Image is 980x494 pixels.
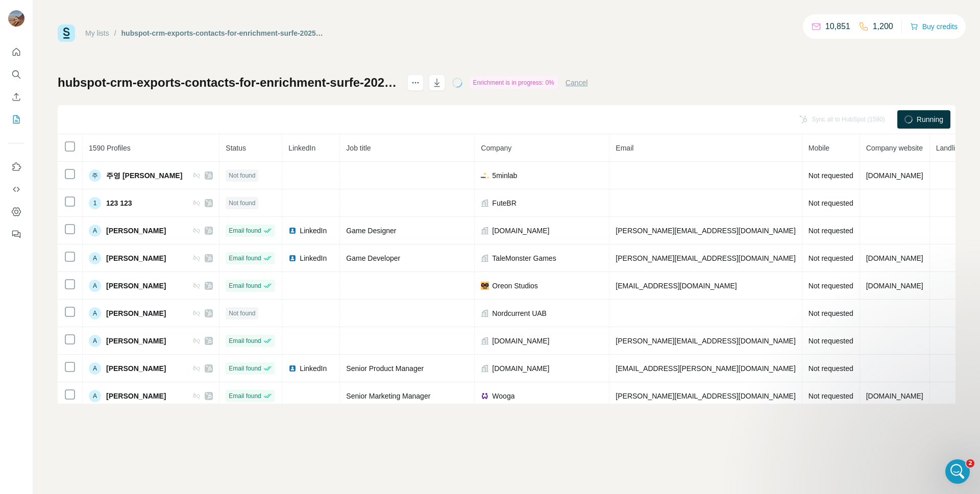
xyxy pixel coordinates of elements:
span: [PERSON_NAME][EMAIL_ADDRESS][DOMAIN_NAME] [616,337,795,345]
span: Not requested [808,227,853,235]
img: company-logo [481,282,489,290]
p: 1,200 [873,20,893,33]
button: actions [407,75,424,91]
div: 1 [89,197,101,209]
span: [DOMAIN_NAME] [492,363,549,374]
span: LinkedIn [300,226,327,236]
span: [PERSON_NAME][EMAIL_ADDRESS][DOMAIN_NAME] [616,254,795,262]
div: Christian says… [8,271,196,337]
p: Active 30m ago [50,13,102,23]
span: Oreon Studios [492,281,538,291]
span: Not requested [808,282,853,290]
span: Email found [229,281,261,290]
div: Close [179,4,198,22]
div: A [89,225,101,237]
span: Not requested [808,309,853,317]
div: A [89,362,101,375]
span: Email [616,144,633,152]
p: 10,851 [825,20,850,33]
div: [PERSON_NAME] [16,216,159,227]
span: Not requested [808,171,853,180]
div: A [89,307,101,319]
span: Senior Marketing Manager [346,392,430,400]
span: Company website [866,144,923,152]
button: Search [8,65,24,84]
button: Gif picker [48,326,57,334]
a: [URL][DOMAIN_NAME] [108,248,188,256]
span: [PERSON_NAME][EMAIL_ADDRESS][DOMAIN_NAME] [616,227,795,235]
div: Great thank you! [16,277,159,287]
div: Around 40% of users [105,105,196,127]
span: [DOMAIN_NAME] [866,254,923,262]
div: For the list, can you view the page and send me the URL please? [16,156,159,176]
div: Around 40% of users [113,111,188,121]
img: Profile image for Christian [29,6,45,22]
button: Cancel [566,78,588,88]
span: Running [917,114,943,125]
div: nikola.vasilijevic@sensemitter.com says… [8,241,196,271]
h1: hubspot-crm-exports-contacts-for-enrichment-surfe-2025-09-18-1 [58,75,398,91]
span: [DOMAIN_NAME] [492,226,549,236]
button: Start recording [65,326,73,334]
div: Hi [PERSON_NAME],For the list, can you view the page and send me the URL please?This will contain... [8,135,167,233]
div: A [89,335,101,347]
button: Send a message… [175,322,191,338]
span: Game Designer [346,227,396,235]
button: Buy credits [910,19,958,34]
div: Best, [16,70,159,81]
span: Email found [229,254,261,263]
span: FuteBR [492,198,516,208]
span: LinkedIn [300,253,327,263]
span: 주영 [PERSON_NAME] [106,170,182,181]
button: Home [160,4,179,23]
span: Not requested [808,392,853,400]
span: Game Developer [346,254,400,262]
button: Upload attachment [16,326,24,334]
span: Email found [229,391,261,401]
li: / [114,28,116,38]
span: [DOMAIN_NAME] [866,282,923,290]
span: Email found [229,336,261,345]
span: Senior Product Manager [346,364,424,373]
div: A [89,390,101,402]
div: hubspot-crm-exports-contacts-for-enrichment-surfe-2025-09-18-1 [121,28,324,38]
button: Enrich CSV [8,88,24,106]
div: [URL][DOMAIN_NAME] [100,241,196,263]
iframe: Intercom live chat [945,459,970,484]
span: TaleMonster Games [492,253,556,263]
h1: [DEMOGRAPHIC_DATA] [50,5,140,13]
button: Use Surfe on LinkedIn [8,158,24,176]
span: Email found [229,226,261,235]
span: Not found [229,199,255,208]
span: Company [481,144,511,152]
span: Email found [229,364,261,373]
button: Dashboard [8,203,24,221]
span: [PERSON_NAME] [106,226,166,236]
img: LinkedIn logo [288,254,297,262]
span: [PERSON_NAME] [106,308,166,318]
span: [PERSON_NAME] [106,253,166,263]
div: Thank you, just to confirm is it only impacting some users on this list? For example other contac... [16,15,159,65]
span: [DOMAIN_NAME] [492,336,549,346]
img: company-logo [481,171,489,180]
span: Mobile [808,144,829,152]
button: Quick start [8,43,24,61]
img: Avatar [8,10,24,27]
div: nikola.vasilijevic@sensemitter.com says… [8,105,196,135]
span: 5minlab [492,170,517,181]
span: Not found [229,309,255,318]
div: Enrichment is in progress: 0% [470,77,557,89]
span: Nordcurrent UAB [492,308,547,318]
span: Not found [229,171,255,180]
img: LinkedIn logo [288,227,297,235]
span: 2 [966,459,974,467]
img: Surfe Logo [58,24,75,42]
img: company-logo [481,392,489,400]
span: 123 123 [106,198,132,208]
span: Not requested [808,199,853,207]
span: [PERSON_NAME] [106,363,166,374]
div: Great thank you!Will update you when I have further information 🙏 [8,271,167,318]
span: [PERSON_NAME][EMAIL_ADDRESS][DOMAIN_NAME] [616,392,795,400]
span: [DOMAIN_NAME] [866,171,923,180]
div: Best, [16,207,159,217]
